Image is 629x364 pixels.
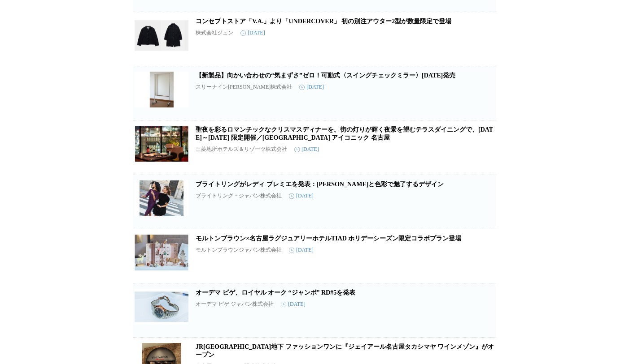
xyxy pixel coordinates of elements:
[196,343,494,358] a: JR[GEOGRAPHIC_DATA]地下 ファッションワンに『ジェイアール名古屋タカシマヤ ワインメゾン』がオープン
[196,289,355,296] a: オーデマ ピゲ、ロイヤル オーク “ジャンボ” RD#5を発表
[196,300,274,308] p: オーデマ ピゲ ジャパン株式会社
[135,289,188,325] img: オーデマ ピゲ、ロイヤル オーク “ジャンボ” RD#5を発表
[289,247,314,253] time: [DATE]
[196,192,282,200] p: ブライトリング・ジャパン株式会社
[196,146,287,153] p: 三菱地所ホテルズ＆リゾーツ株式会社
[135,126,188,162] img: 聖夜を彩るロマンチックなクリスマスディナーを。街の灯りが輝く夜景を望むテラスダイニングで、12月20日～25日 限定開催／ザ ロイヤルパークホテル アイコニック 名古屋
[135,180,188,216] img: ブライトリングがレディ プレミエを発表：フォルムと色彩で魅了するデザイン
[299,84,324,90] time: [DATE]
[196,72,455,79] a: 【新製品】向かい合わせの“気まずさ”ゼロ！可動式〈スイングチェックミラー〉[DATE]発売
[281,301,306,308] time: [DATE]
[289,193,314,199] time: [DATE]
[196,235,461,242] a: モルトンブラウン×名古屋ラグジュアリーホテルTIAD ホリデーシーズン限定コラボプラン登場
[196,246,282,254] p: モルトンブラウンジャパン株式会社
[196,83,292,91] p: スリーナイン[PERSON_NAME]株式会社
[135,235,188,270] img: モルトンブラウン×名古屋ラグジュアリーホテルTIAD ホリデーシーズン限定コラボプラン登場
[196,181,444,188] a: ブライトリングがレディ プレミエを発表：[PERSON_NAME]と色彩で魅了するデザイン
[135,72,188,107] img: 【新製品】向かい合わせの“気まずさ”ゼロ！可動式〈スイングチェックミラー〉10月1日発売
[294,146,319,153] time: [DATE]
[196,18,451,25] a: コンセプトストア「V.A.」より「UNDERCOVER」 初の別注アウター2型が数量限定で登場
[240,30,265,36] time: [DATE]
[196,29,233,37] p: 株式会社ジュン
[196,126,493,141] a: 聖夜を彩るロマンチックなクリスマスディナーを。街の灯りが輝く夜景を望むテラスダイニングで、[DATE]～[DATE] 限定開催／[GEOGRAPHIC_DATA] アイコニック 名古屋
[135,17,188,53] img: コンセプトストア「V.A.」より「UNDERCOVER」 初の別注アウター2型が数量限定で登場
